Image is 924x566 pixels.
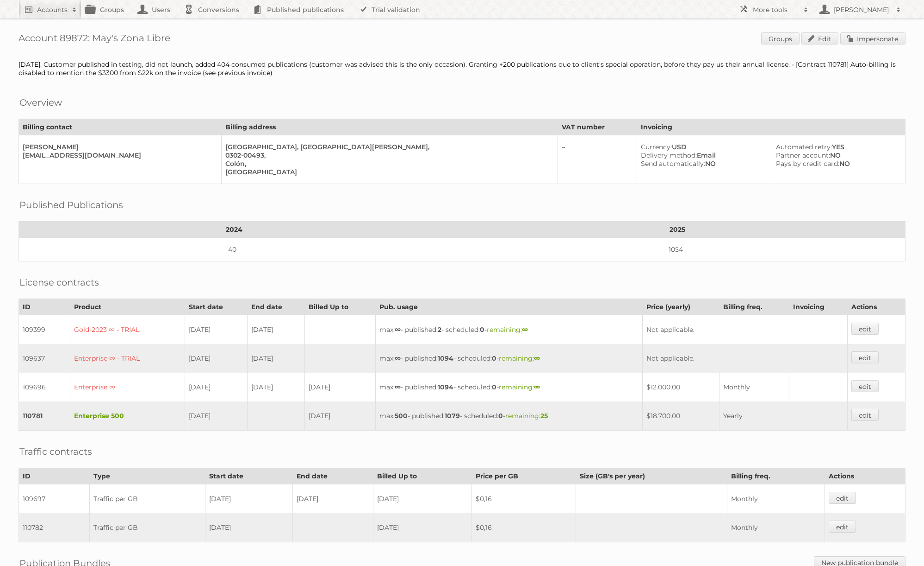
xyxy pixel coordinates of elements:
td: Traffic per GB [90,513,205,542]
h1: Account 89872: May's Zona Libre [19,32,905,46]
td: [DATE] [247,315,305,344]
strong: ∞ [395,325,401,334]
th: Billing address [222,119,558,135]
td: 109637 [19,344,70,373]
th: ID [19,468,90,484]
span: Delivery method: [641,151,697,159]
td: Yearly [719,401,789,431]
span: Pays by credit card: [776,159,839,168]
td: Enterprise ∞ - TRIAL [70,344,185,373]
div: [PERSON_NAME] [23,143,214,151]
td: [DATE] [305,373,376,401]
th: Pub. usage [376,299,643,315]
a: Groups [761,32,800,45]
td: Not applicable. [642,344,847,373]
h2: Overview [19,95,62,109]
td: [DATE] [247,344,305,373]
span: Automated retry: [776,143,832,151]
td: [DATE] [205,484,292,514]
strong: 1094 [438,354,453,362]
div: Email [641,151,764,159]
div: NO [776,151,898,159]
div: NO [776,159,898,168]
div: [GEOGRAPHIC_DATA], [GEOGRAPHIC_DATA][PERSON_NAME], [225,143,550,151]
span: Currency: [641,143,672,151]
span: remaining: [499,383,540,391]
td: Traffic per GB [90,484,205,514]
div: YES [776,143,898,151]
h2: License contracts [19,275,99,289]
span: remaining: [487,325,528,334]
th: Price per GB [471,468,576,484]
h2: Accounts [37,5,68,14]
th: Actions [848,299,905,315]
td: 109399 [19,315,70,344]
a: Edit [801,32,838,45]
td: – [558,135,637,184]
td: max: - published: - scheduled: - [376,315,643,344]
h2: [PERSON_NAME] [831,5,892,14]
strong: 500 [395,412,408,420]
div: 0302-00493, [225,151,550,159]
div: Colón, [225,159,550,168]
a: edit [829,521,856,533]
td: [DATE] [373,513,471,542]
th: Invoicing [637,119,905,135]
strong: ∞ [534,383,540,391]
td: max: - published: - scheduled: - [376,401,643,431]
td: [DATE] [247,373,305,401]
th: 2025 [450,222,905,238]
td: $12.000,00 [642,373,719,401]
td: Monthly [727,513,825,542]
a: edit [829,492,856,504]
td: $18.700,00 [642,401,719,431]
th: Billing freq. [719,299,789,315]
span: remaining: [499,354,540,362]
td: 1054 [450,238,905,261]
th: Billing freq. [727,468,825,484]
strong: ∞ [534,354,540,362]
th: Billed Up to [305,299,376,315]
h2: Published Publications [19,198,123,212]
strong: ∞ [522,325,528,334]
td: max: - published: - scheduled: - [376,344,643,373]
td: $0,16 [471,513,576,542]
th: 2024 [19,222,450,238]
a: edit [851,351,879,363]
th: Size (GB's per year) [576,468,727,484]
h2: More tools [753,5,799,14]
th: Billing contact [19,119,222,135]
td: 109696 [19,373,70,401]
strong: ∞ [395,383,401,391]
strong: 0 [480,325,484,334]
td: [DATE] [185,315,247,344]
td: [DATE] [185,344,247,373]
td: [DATE] [185,401,247,431]
th: Invoicing [789,299,848,315]
th: VAT number [558,119,637,135]
td: [DATE] [305,401,376,431]
th: Start date [185,299,247,315]
td: Monthly [727,484,825,514]
a: Impersonate [840,32,905,45]
td: Monthly [719,373,789,401]
th: Actions [825,468,905,484]
span: Partner account: [776,151,830,159]
strong: 1094 [438,383,453,391]
th: End date [292,468,373,484]
td: [DATE] [205,513,292,542]
strong: 0 [492,383,496,391]
td: Not applicable. [642,315,847,344]
strong: 1079 [445,412,460,420]
td: [DATE] [185,373,247,401]
strong: 2 [438,325,441,334]
div: [GEOGRAPHIC_DATA] [225,168,550,176]
td: Enterprise 500 [70,401,185,431]
th: Start date [205,468,292,484]
strong: 0 [498,412,503,420]
div: USD [641,143,764,151]
a: edit [851,380,879,392]
th: Product [70,299,185,315]
td: 109697 [19,484,90,514]
strong: 25 [540,412,548,420]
